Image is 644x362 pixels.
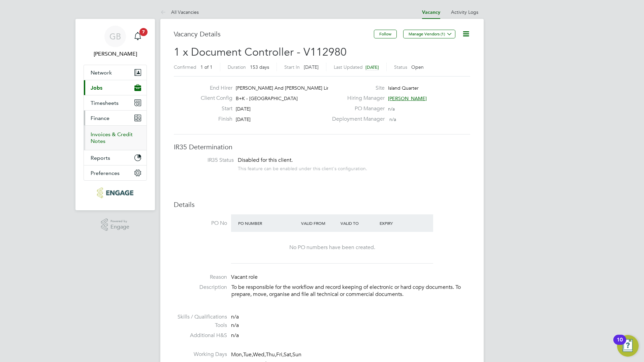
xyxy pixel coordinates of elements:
a: 7 [131,26,144,47]
label: Finish [195,116,232,123]
span: 1 of 1 [200,64,213,70]
span: Mon, [231,351,243,358]
span: Sun [292,351,301,358]
span: Preferences [91,170,120,176]
span: Grace Bryce-Muir [84,50,147,58]
div: This feature can be enabled under this client's configuration. [238,164,367,172]
label: IR35 Status [181,157,234,164]
label: PO Manager [328,105,385,112]
span: Thu, [266,351,276,358]
label: Confirmed [174,64,196,70]
a: All Vacancies [160,9,199,15]
span: n/a [231,313,239,320]
label: Tools [174,322,227,329]
span: Fri, [276,351,284,358]
div: PO Number [236,217,299,229]
label: Last Updated [334,64,363,70]
button: Reports [84,150,147,165]
label: Duration [228,64,246,70]
label: Start [195,105,232,112]
span: Sat, [284,351,292,358]
label: Status [394,64,407,70]
span: [PERSON_NAME] [388,95,427,101]
a: Go to home page [84,187,147,198]
label: PO No [174,220,227,227]
a: Activity Logs [451,9,478,15]
label: Description [174,284,227,291]
label: Reason [174,274,227,281]
div: Valid To [339,217,378,229]
span: Timesheets [91,100,119,106]
span: [DATE] [304,64,319,70]
label: Hiring Manager [328,95,385,102]
button: Timesheets [84,95,147,110]
span: n/a [231,322,239,329]
span: GB [109,32,121,41]
div: 10 [617,340,623,349]
span: Disabled for this client. [238,157,293,163]
span: Jobs [91,85,102,91]
img: bandk-logo-retina.png [97,187,133,198]
div: Valid From [299,217,339,229]
span: Wed, [253,351,266,358]
button: Jobs [84,80,147,95]
span: Open [411,64,424,70]
a: GB[PERSON_NAME] [84,26,147,58]
span: Tue, [243,351,253,358]
label: Client Config [195,95,232,102]
label: End Hirer [195,85,232,92]
h3: IR35 Determination [174,143,470,151]
h3: Details [174,200,470,209]
div: Finance [84,125,147,150]
a: Powered byEngage [101,218,130,231]
span: n/a [388,106,395,112]
span: [DATE] [236,116,251,122]
label: Start In [284,64,300,70]
span: B+K - [GEOGRAPHIC_DATA] [236,95,298,101]
span: 1 x Document Controller - V112980 [174,46,347,59]
a: Invoices & Credit Notes [91,131,133,144]
span: Network [91,69,112,76]
span: [DATE] [236,106,251,112]
span: [DATE] [365,64,379,70]
span: 7 [139,28,148,36]
span: Reports [91,155,110,161]
label: Skills / Qualifications [174,313,227,321]
button: Network [84,65,147,80]
span: 153 days [250,64,269,70]
button: Open Resource Center, 10 new notifications [617,335,639,357]
h3: Vacancy Details [174,30,374,38]
span: Island Quarter [388,85,419,91]
div: Expiry [378,217,417,229]
label: Additional H&S [174,332,227,339]
span: n/a [389,116,396,122]
div: No PO numbers have been created. [238,244,426,251]
label: Deployment Manager [328,116,385,123]
nav: Main navigation [75,19,155,210]
span: n/a [231,332,239,339]
button: Manage Vendors (1) [403,30,455,38]
p: To be responsible for the workflow and record keeping of electronic or hard copy documents. To pr... [231,284,470,298]
a: Vacancy [422,9,440,15]
span: Finance [91,115,109,121]
label: Working Days [174,351,227,358]
span: [PERSON_NAME] And [PERSON_NAME] Limited [236,85,340,91]
button: Follow [374,30,397,38]
button: Preferences [84,165,147,180]
span: Powered by [110,218,129,224]
span: Engage [110,224,129,230]
span: Vacant role [231,274,258,280]
button: Finance [84,111,147,125]
label: Site [328,85,385,92]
